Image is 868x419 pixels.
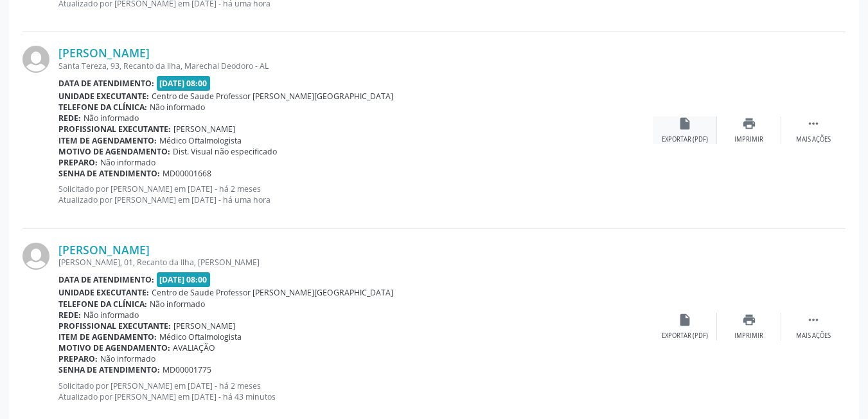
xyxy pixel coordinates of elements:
span: MD00001668 [163,168,211,179]
b: Item de agendamento: [58,135,157,146]
span: Dist. Visual não especificado [173,146,277,157]
span: [DATE] 08:00 [157,272,211,287]
b: Senha de atendimento: [58,364,160,375]
span: Médico Oftalmologista [159,135,242,146]
span: Centro de Saude Professor [PERSON_NAME][GEOGRAPHIC_DATA] [152,91,393,102]
b: Motivo de agendamento: [58,342,170,353]
i:  [806,313,820,327]
b: Profissional executante: [58,124,171,135]
span: Centro de Saude Professor [PERSON_NAME][GEOGRAPHIC_DATA] [152,287,393,298]
span: Não informado [100,353,155,364]
div: Exportar (PDF) [662,331,708,340]
span: [PERSON_NAME] [173,321,235,331]
i: insert_drive_file [678,313,692,327]
span: [DATE] 08:00 [157,76,211,91]
b: Data de atendimento: [58,78,154,89]
b: Telefone da clínica: [58,102,147,113]
div: Exportar (PDF) [662,135,708,144]
div: Mais ações [796,135,831,144]
i: insert_drive_file [678,116,692,131]
b: Rede: [58,113,81,124]
i:  [806,116,820,131]
span: MD00001775 [163,364,211,375]
b: Senha de atendimento: [58,168,160,179]
span: Não informado [150,102,205,113]
span: Não informado [84,113,139,124]
b: Profissional executante: [58,321,171,331]
span: Não informado [100,157,155,168]
p: Solicitado por [PERSON_NAME] em [DATE] - há 2 meses Atualizado por [PERSON_NAME] em [DATE] - há u... [58,183,653,205]
span: Médico Oftalmologista [159,331,242,342]
b: Item de agendamento: [58,331,157,342]
p: Solicitado por [PERSON_NAME] em [DATE] - há 2 meses Atualizado por [PERSON_NAME] em [DATE] - há 4... [58,380,653,402]
i: print [742,313,756,327]
div: Imprimir [734,331,763,340]
span: AVALIAÇÃO [173,342,215,353]
img: img [22,46,49,73]
b: Motivo de agendamento: [58,146,170,157]
b: Data de atendimento: [58,274,154,285]
img: img [22,243,49,270]
b: Preparo: [58,353,98,364]
b: Preparo: [58,157,98,168]
div: Santa Tereza, 93, Recanto da Ilha, Marechal Deodoro - AL [58,61,653,71]
b: Rede: [58,310,81,321]
span: [PERSON_NAME] [173,124,235,135]
a: [PERSON_NAME] [58,243,150,257]
div: Imprimir [734,135,763,144]
b: Telefone da clínica: [58,299,147,310]
i: print [742,116,756,131]
b: Unidade executante: [58,91,149,102]
div: [PERSON_NAME], 01, Recanto da Ilha, [PERSON_NAME] [58,257,653,268]
a: [PERSON_NAME] [58,46,150,60]
div: Mais ações [796,331,831,340]
b: Unidade executante: [58,287,149,298]
span: Não informado [150,299,205,310]
span: Não informado [84,310,139,321]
